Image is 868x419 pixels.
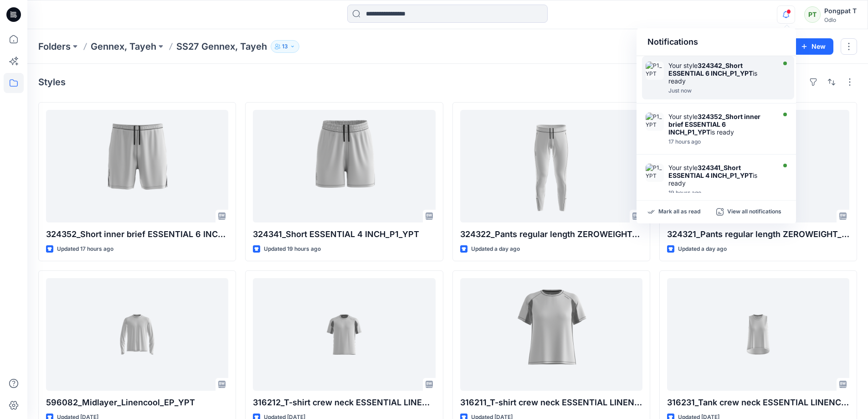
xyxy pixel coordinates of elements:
[668,62,773,85] div: Your style is ready
[91,40,156,53] a: Gennex, Tayeh
[646,113,664,131] img: P1_YPT
[668,164,773,187] div: Your style is ready
[46,228,228,241] p: 324352_Short inner brief ESSENTIAL 6 INCH_P1_YPT
[46,278,228,391] a: 596082_Midlayer_Linencool_EP_YPT
[460,228,642,241] p: 324322_Pants regular length ZEROWEIGHT_P1_YPT
[38,77,66,88] h4: Styles
[38,40,71,53] a: Folders
[460,396,642,409] p: 316211_T-shirt crew neck ESSENTIAL LINENCOOL_EP_YPT
[46,396,228,409] p: 596082_Midlayer_Linencool_EP_YPT
[253,110,435,222] a: 324341_Short ESSENTIAL 4 INCH_P1_YPT
[668,139,773,145] div: Friday, September 12, 2025 10:02
[282,41,288,52] p: 13
[824,16,857,23] div: Odlo
[667,278,849,391] a: 316231_Tank crew neck ESSENTIAL LINENCOOL_EP_YPT
[727,208,781,216] p: View all notifications
[668,88,773,94] div: Saturday, September 13, 2025 03:10
[264,244,321,254] p: Updated 19 hours ago
[667,228,849,241] p: 324321_Pants regular length ZEROWEIGHT_P1_YPT
[460,110,642,222] a: 324322_Pants regular length ZEROWEIGHT_P1_YPT
[668,113,773,136] div: Your style is ready
[253,396,435,409] p: 316212_T-shirt crew neck ESSENTIAL LINENCOOL_EP_YPT
[678,244,727,254] p: Updated a day ago
[253,228,435,241] p: 324341_Short ESSENTIAL 4 INCH_P1_YPT
[57,244,113,254] p: Updated 17 hours ago
[804,6,821,23] div: PT
[646,164,664,182] img: P1_YPT
[824,5,857,16] div: Pongpat T
[460,278,642,391] a: 316211_T-shirt crew neck ESSENTIAL LINENCOOL_EP_YPT
[646,62,664,80] img: P1_YPT
[176,40,267,53] p: SS27 Gennex, Tayeh
[253,278,435,391] a: 316212_T-shirt crew neck ESSENTIAL LINENCOOL_EP_YPT
[271,40,299,53] button: 13
[471,244,520,254] p: Updated a day ago
[637,28,796,56] div: Notifications
[668,164,753,179] strong: 324341_Short ESSENTIAL 4 INCH_P1_YPT
[658,208,700,216] p: Mark all as read
[668,190,773,196] div: Friday, September 12, 2025 07:42
[667,396,849,409] p: 316231_Tank crew neck ESSENTIAL LINENCOOL_EP_YPT
[668,62,753,77] strong: 324342_Short ESSENTIAL 6 INCH_P1_YPT
[668,113,760,136] strong: 324352_Short inner brief ESSENTIAL 6 INCH_P1_YPT
[46,110,228,222] a: 324352_Short inner brief ESSENTIAL 6 INCH_P1_YPT
[793,38,833,55] button: New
